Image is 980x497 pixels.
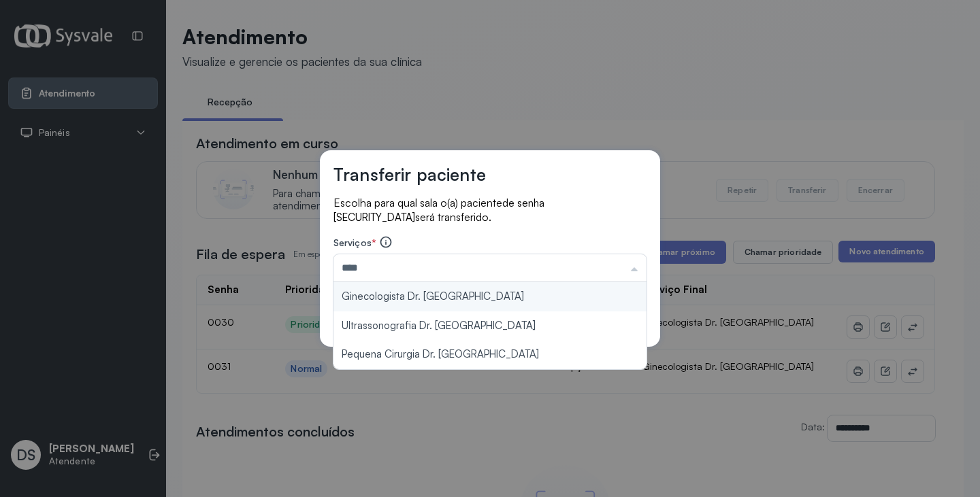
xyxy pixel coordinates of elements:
[333,237,372,248] span: Serviços
[333,311,647,341] li: Ultrassonografia Dr. [GEOGRAPHIC_DATA]
[333,282,647,311] li: Ginecologista Dr. [GEOGRAPHIC_DATA]
[333,196,647,224] p: Escolha para qual sala o(a) paciente será transferido.
[333,196,544,224] span: de senha [SECURITY_DATA]
[333,164,486,185] h3: Transferir paciente
[333,340,647,369] li: Pequena Cirurgia Dr. [GEOGRAPHIC_DATA]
